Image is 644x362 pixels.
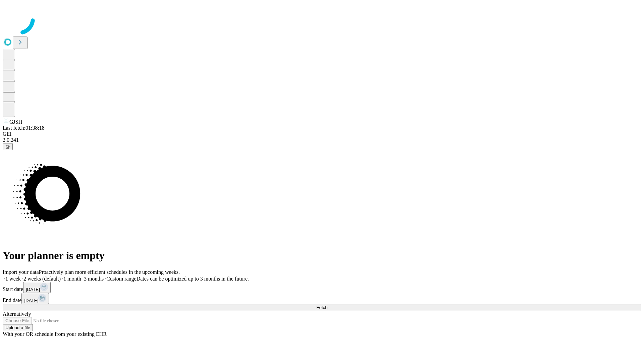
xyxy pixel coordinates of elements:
[23,282,51,293] button: [DATE]
[3,304,641,311] button: Fetch
[3,282,641,293] div: Start date
[3,137,641,143] div: 2.0.241
[3,324,33,331] button: Upload a file
[9,119,22,125] span: GJSH
[3,269,39,275] span: Import your data
[3,131,641,137] div: GEI
[106,276,136,282] span: Custom range
[3,311,31,317] span: Alternatively
[63,276,81,282] span: 1 month
[5,144,10,149] span: @
[3,331,107,337] span: With your OR schedule from your existing EHR
[5,276,21,282] span: 1 week
[3,293,641,304] div: End date
[316,305,327,310] span: Fetch
[3,143,13,150] button: @
[26,287,40,292] span: [DATE]
[3,249,641,262] h1: Your planner is empty
[23,276,61,282] span: 2 weeks (default)
[24,298,38,303] span: [DATE]
[84,276,104,282] span: 3 months
[3,125,45,131] span: Last fetch: 01:38:18
[39,269,180,275] span: Proactively plan more efficient schedules in the upcoming weeks.
[21,293,49,304] button: [DATE]
[137,276,249,282] span: Dates can be optimized up to 3 months in the future.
